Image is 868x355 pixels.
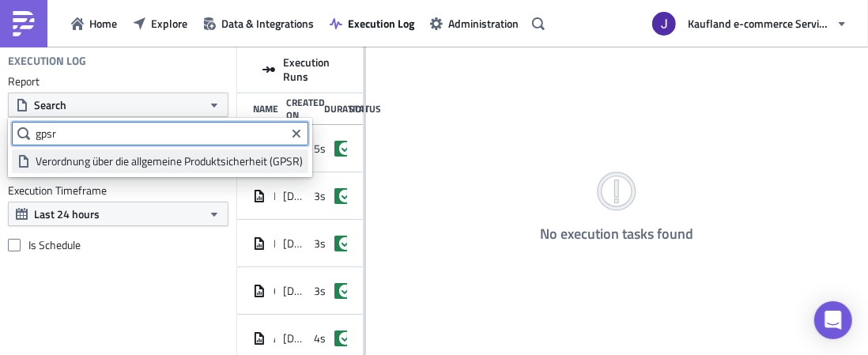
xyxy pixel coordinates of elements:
[314,236,326,251] span: 3s
[314,331,326,346] span: 4s
[89,15,117,32] span: Home
[12,145,308,173] ul: selectable options
[314,189,326,203] span: 3s
[339,142,352,155] span: success
[195,11,322,36] button: Data & Integrations
[283,236,305,251] span: [DATE] 17:50
[34,206,100,222] span: Last 24 hours
[8,74,228,89] label: Report
[339,332,352,345] span: success
[274,331,275,346] span: AT Daily Monitoring (WEB)
[151,15,187,32] span: Explore
[339,190,352,202] span: success
[274,189,275,203] span: FR Daily Monitoring (WEB)
[651,10,677,37] img: Avatar
[12,122,308,145] input: Filter...
[322,11,422,36] button: Execution Log
[314,284,326,298] span: 3s
[36,153,303,169] div: Verordnung über die allgemeine Produktsicherheit (GPSR)
[540,226,693,242] h4: No execution tasks found
[688,15,830,32] span: Kaufland e-commerce Services GmbH & Co. KG
[221,15,314,32] span: Data & Integrations
[8,238,228,252] label: Is Schedule
[8,93,228,117] button: Search
[11,11,36,36] img: PushMetrics
[314,142,326,156] span: 5s
[125,11,195,36] button: Explore
[422,11,526,36] button: Administration
[8,54,86,68] h4: Execution Log
[34,96,66,113] span: Search
[283,284,305,298] span: [DATE] 17:50
[349,103,365,115] div: Status
[8,202,228,226] button: Last 24 hours
[274,236,275,251] span: PL Daily Monitoring (WEB)
[287,124,306,143] button: Clear filter query
[283,55,352,84] span: Execution Runs
[8,183,228,198] label: Execution Timeframe
[286,96,316,121] div: Created On
[283,189,305,203] span: [DATE] 17:50
[283,331,305,346] span: [DATE] 17:50
[253,103,278,115] div: Name
[643,6,856,41] button: Kaufland e-commerce Services GmbH & Co. KG
[274,284,275,298] span: CZ Daily Monitoring (WEB)
[324,103,341,115] div: Duration
[448,15,519,32] span: Administration
[339,237,352,250] span: success
[339,285,352,297] span: success
[63,11,125,36] button: Home
[814,301,852,339] div: Open Intercom Messenger
[348,15,414,32] span: Execution Log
